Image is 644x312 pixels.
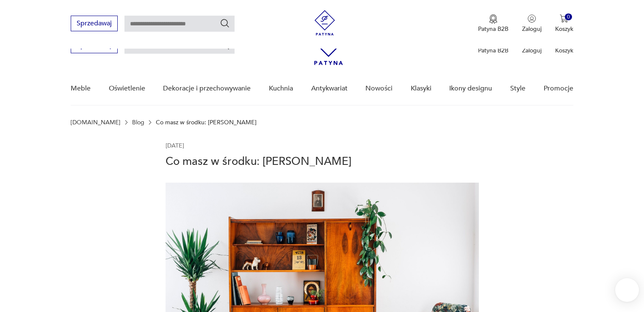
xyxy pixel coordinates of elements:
[555,47,573,55] p: Koszyk
[71,120,120,126] a: [DOMAIN_NAME]
[269,72,293,105] a: Kuchnia
[615,278,639,302] iframe: Smartsupp widget button
[522,25,542,33] p: Zaloguj
[109,72,145,105] a: Oświetlenie
[156,120,257,126] p: Co masz w środku: [PERSON_NAME]
[489,14,498,24] img: Ikona medalu
[71,21,118,27] a: Sprzedawaj
[528,14,536,23] img: Ikonka użytkownika
[510,72,525,105] a: Style
[478,14,509,33] a: Ikona medaluPatyna B2B
[544,72,573,105] a: Promocje
[71,43,118,49] a: Sprzedawaj
[71,16,118,31] button: Sprzedawaj
[449,72,492,105] a: Ikony designu
[411,72,431,105] a: Klasyki
[132,120,144,126] a: Blog
[522,47,542,55] p: Zaloguj
[166,154,479,169] h1: Co masz w środku: [PERSON_NAME]
[166,142,479,150] p: [DATE]
[565,14,572,21] div: 0
[560,14,568,23] img: Ikona koszyka
[71,72,91,105] a: Meble
[311,72,348,105] a: Antykwariat
[478,14,509,33] button: Patyna B2B
[163,72,251,105] a: Dekoracje i przechowywanie
[365,72,392,105] a: Nowości
[220,18,230,28] button: Szukaj
[478,47,509,55] p: Patyna B2B
[555,14,573,33] button: 0Koszyk
[555,25,573,33] p: Koszyk
[522,14,542,33] button: Zaloguj
[478,25,509,33] p: Patyna B2B
[312,10,337,36] img: Patyna - sklep z meblami i dekoracjami vintage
